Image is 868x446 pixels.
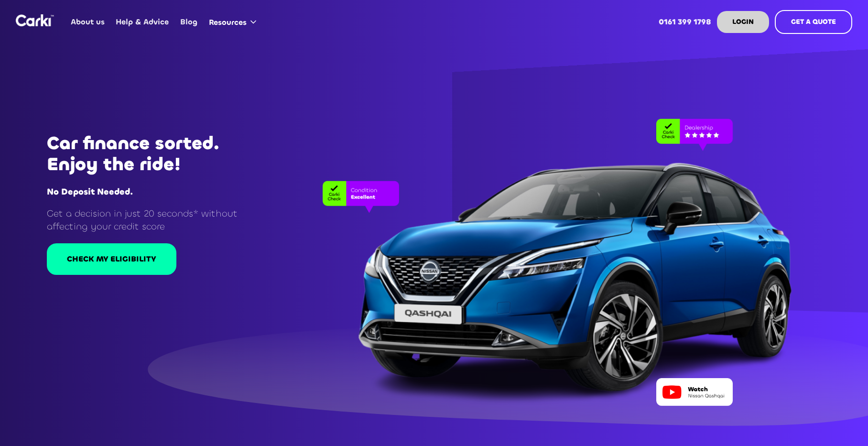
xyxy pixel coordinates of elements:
[47,207,261,233] p: Get a decision in just 20 seconds* without affecting your credit score
[65,3,110,41] a: About us
[203,4,266,40] div: Resources
[653,3,717,41] a: 0161 399 1798
[110,3,174,41] a: Help & Advice
[717,11,769,33] a: LOGIN
[791,17,836,26] strong: GET A QUOTE
[174,3,203,41] a: Blog
[659,17,711,27] strong: 0161 399 1798
[47,243,176,275] a: CHECK MY ELIGIBILITY
[47,186,133,197] strong: No Deposit Needed.
[775,10,852,34] a: GET A QUOTE
[209,17,247,28] div: Resources
[732,17,754,26] strong: LOGIN
[67,254,156,264] div: CHECK MY ELIGIBILITY
[16,14,54,26] img: Logo
[47,133,261,175] h1: Car finance sorted. Enjoy the ride!
[16,14,54,26] a: home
